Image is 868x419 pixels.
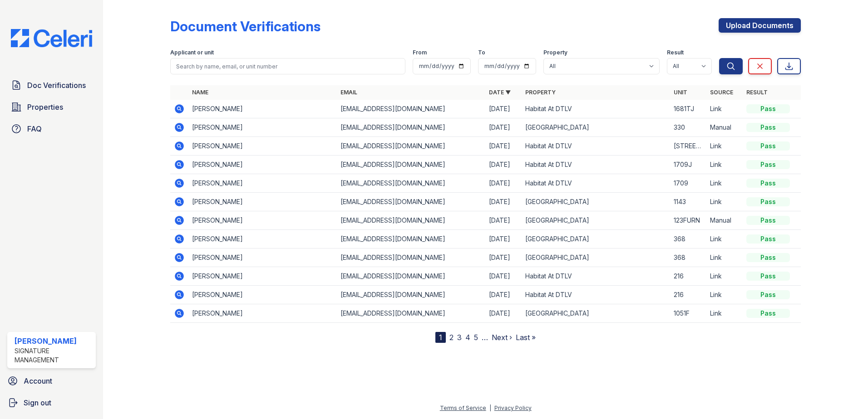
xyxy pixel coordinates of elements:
td: [EMAIL_ADDRESS][DOMAIN_NAME] [337,156,485,174]
td: Link [706,193,743,211]
td: Link [706,230,743,248]
div: Pass [746,272,790,281]
td: [PERSON_NAME] [188,137,337,156]
div: Pass [746,253,790,262]
label: Applicant or unit [170,49,214,56]
td: 1051F [670,304,706,323]
button: Sign out [4,394,99,412]
label: From [413,49,427,56]
div: 1 [435,332,446,343]
div: Pass [746,104,790,113]
td: [PERSON_NAME] [188,267,337,286]
td: [DATE] [485,118,522,137]
span: Sign out [24,397,51,408]
a: Property [525,89,556,96]
div: Pass [746,141,790,151]
td: Manual [706,118,743,137]
td: Habitat At DTLV [522,267,670,286]
td: [GEOGRAPHIC_DATA] [522,211,670,230]
td: [EMAIL_ADDRESS][DOMAIN_NAME] [337,248,485,267]
div: Pass [746,309,790,318]
td: 123FURN [670,211,706,230]
div: Pass [746,234,790,244]
td: [DATE] [485,193,522,211]
td: [GEOGRAPHIC_DATA] [522,118,670,137]
a: Upload Documents [719,18,801,33]
span: Account [24,375,52,386]
td: [GEOGRAPHIC_DATA] [522,193,670,211]
td: Habitat At DTLV [522,100,670,118]
td: 368 [670,230,706,248]
a: Email [340,89,357,96]
td: Habitat At DTLV [522,174,670,193]
div: Document Verifications [170,18,321,34]
a: Date ▼ [489,89,511,96]
td: [GEOGRAPHIC_DATA] [522,304,670,323]
td: 330 [670,118,706,137]
td: [EMAIL_ADDRESS][DOMAIN_NAME] [337,193,485,211]
td: [PERSON_NAME] [188,286,337,304]
div: Pass [746,216,790,225]
span: Doc Verifications [27,80,86,91]
label: To [478,49,485,56]
td: 1681TJ [670,100,706,118]
a: 3 [457,333,462,342]
a: Properties [7,98,96,116]
td: [PERSON_NAME] [188,211,337,230]
td: [DATE] [485,211,522,230]
td: [PERSON_NAME] [188,174,337,193]
td: Link [706,156,743,174]
td: [PERSON_NAME] [188,230,337,248]
a: FAQ [7,120,96,138]
td: Habitat At DTLV [522,156,670,174]
div: | [489,404,491,411]
div: Pass [746,179,790,188]
td: [GEOGRAPHIC_DATA] [522,248,670,267]
td: Habitat At DTLV [522,286,670,304]
span: FAQ [27,123,42,134]
td: Manual [706,211,743,230]
td: [PERSON_NAME] [188,304,337,323]
td: [PERSON_NAME] [188,248,337,267]
td: [DATE] [485,174,522,193]
label: Property [543,49,567,56]
td: Link [706,286,743,304]
td: [DATE] [485,100,522,118]
td: [DATE] [485,304,522,323]
td: [DATE] [485,137,522,156]
a: Last » [516,333,536,342]
a: Account [4,372,99,390]
img: CE_Logo_Blue-a8612792a0a2168367f1c8372b55b34899dd931a85d93a1a3d3e32e68fde9ad4.png [4,29,99,47]
td: Link [706,174,743,193]
td: [DATE] [485,156,522,174]
a: Result [746,89,768,96]
td: [DATE] [485,286,522,304]
a: 2 [449,333,454,342]
td: Link [706,304,743,323]
td: 216 [670,286,706,304]
td: [DATE] [485,248,522,267]
label: Result [667,49,684,56]
td: Habitat At DTLV [522,137,670,156]
a: 5 [474,333,478,342]
td: 1709J [670,156,706,174]
div: Pass [746,197,790,206]
td: [GEOGRAPHIC_DATA] [522,230,670,248]
td: 368 [670,248,706,267]
td: [EMAIL_ADDRESS][DOMAIN_NAME] [337,230,485,248]
div: Signature Management [15,346,92,365]
a: 4 [465,333,470,342]
td: Link [706,137,743,156]
div: [PERSON_NAME] [15,336,92,346]
td: 1709 [670,174,706,193]
td: [EMAIL_ADDRESS][DOMAIN_NAME] [337,118,485,137]
td: [EMAIL_ADDRESS][DOMAIN_NAME] [337,286,485,304]
td: [DATE] [485,230,522,248]
td: [EMAIL_ADDRESS][DOMAIN_NAME] [337,267,485,286]
span: … [482,332,488,343]
td: 1143 [670,193,706,211]
input: Search by name, email, or unit number [170,58,405,74]
div: Pass [746,160,790,169]
td: Link [706,267,743,286]
td: 216 [670,267,706,286]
